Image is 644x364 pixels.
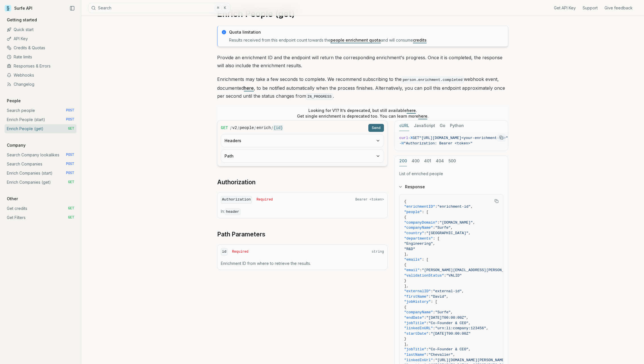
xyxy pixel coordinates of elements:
a: here [407,108,416,113]
span: -X [408,136,413,140]
span: curl [399,136,408,140]
button: Copy Text [497,133,506,142]
span: , [486,326,489,330]
span: : [435,205,437,209]
p: Quota limitation [229,29,504,35]
span: "[URL][DOMAIN_NAME]<your-enrichment-id>" [419,136,508,140]
span: "email" [404,268,420,272]
span: } [404,279,406,283]
a: Give feedback [604,5,633,11]
span: : [429,332,431,336]
span: : [437,220,440,225]
span: GET [68,215,74,220]
span: "[DOMAIN_NAME]" [440,220,473,225]
span: "Co-Founder & CEO" [429,347,468,351]
span: , [468,347,471,351]
a: here [418,114,427,118]
span: } [404,337,406,341]
button: 400 [412,156,419,166]
span: , [451,226,453,230]
span: POST [66,162,74,166]
code: v2 [232,125,237,131]
span: "jobHistory" [404,300,431,304]
span: "lastName" [404,353,426,357]
span: "Engineering" [404,242,433,246]
span: : [426,347,429,351]
span: / [238,125,239,131]
span: -H [399,141,404,146]
span: , [468,231,471,235]
span: "validationStatus" [404,273,444,278]
code: people [240,125,254,131]
span: , [462,289,464,293]
code: person.enrichment.completed [402,77,464,83]
a: Get credits GET [5,204,76,213]
button: cURL [399,120,409,131]
span: "[DATE]T00:00:00Z" [426,316,466,320]
a: Search Companies POST [5,159,76,169]
span: : [ [431,300,437,304]
span: : [433,326,435,330]
p: Company [5,142,28,148]
button: JavaScript [414,120,435,131]
button: Search⌘K [88,3,230,13]
span: "Authorization: Bearer <token>" [404,141,473,146]
a: people enrichment quota [331,38,381,42]
button: 200 [399,156,407,166]
button: Path [221,150,384,162]
span: "companyDomain" [404,220,437,225]
span: : [420,268,422,272]
span: Bearer <token> [355,197,384,202]
span: : [431,289,433,293]
code: header [225,208,240,215]
span: : [433,226,435,230]
kbd: K [222,5,228,11]
span: string [372,250,384,254]
a: credits [413,38,427,42]
button: Headers [221,134,384,147]
span: / [230,125,232,131]
span: GET [68,206,74,211]
span: "[GEOGRAPHIC_DATA]" [426,231,468,235]
span: "companyName" [404,226,433,230]
a: Path Parameters [217,230,265,238]
a: Search people POST [5,106,76,115]
span: { [404,263,406,267]
button: Send [368,124,384,132]
span: : [424,231,426,235]
span: "David" [431,295,446,299]
p: People [5,98,23,104]
code: Authorization [221,196,252,204]
a: Enrich People (get) GET [5,124,76,133]
span: "Chevalier" [429,353,453,357]
a: Enrich Companies (start) POST [5,169,76,178]
p: Other [5,196,20,202]
span: GET [221,125,228,131]
button: Copy Text [492,197,501,205]
span: "[PERSON_NAME][EMAIL_ADDRESS][PERSON_NAME][DOMAIN_NAME]" [422,268,546,272]
p: In: [221,208,384,215]
a: Get API Key [554,5,576,11]
a: Search Company lookalikes POST [5,150,76,159]
span: "Surfe" [435,226,451,230]
kbd: ⌘ [215,5,221,11]
span: , [473,220,475,225]
span: : [ [433,236,439,241]
span: / [254,125,256,131]
span: "[URL][DOMAIN_NAME][PERSON_NAME]" [435,358,508,362]
a: Credits & Quotas [5,43,76,52]
span: : [444,273,446,278]
span: "firstName" [404,295,429,299]
span: : [433,358,435,362]
span: : [429,295,431,299]
span: Required [256,197,273,202]
code: enrich [256,125,271,131]
span: "jobTitle" [404,347,426,351]
a: Responses & Errors [5,62,76,71]
span: : [426,321,429,325]
span: GET [68,126,74,131]
span: , [468,321,471,325]
button: Collapse Sidebar [68,4,76,13]
a: API Key [5,34,76,43]
span: "externalID" [404,289,431,293]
